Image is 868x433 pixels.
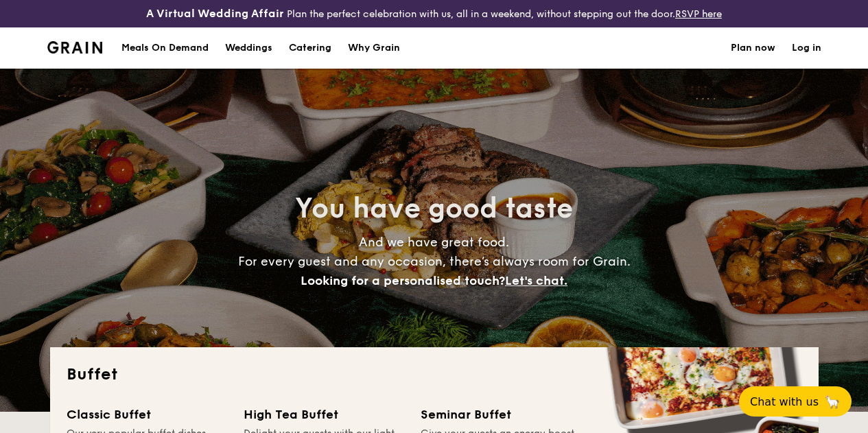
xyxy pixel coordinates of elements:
div: High Tea Buffet [244,405,404,424]
div: Classic Buffet [67,405,227,424]
div: Why Grain [348,27,400,69]
button: Chat with us🦙 [739,386,852,417]
a: Plan now [731,27,775,69]
a: RSVP here [675,8,722,20]
a: Logotype [47,41,103,54]
div: Meals On Demand [121,27,209,69]
span: 🦙 [824,394,841,410]
h2: Buffet [67,364,802,386]
div: Weddings [225,27,272,69]
div: Seminar Buffet [421,405,581,424]
a: Catering [281,27,340,69]
img: Grain [47,41,103,54]
h1: Catering [289,27,331,69]
div: Plan the perfect celebration with us, all in a weekend, without stepping out the door. [145,5,723,22]
a: Weddings [217,27,281,69]
span: Let's chat. [505,273,567,288]
a: Log in [792,27,821,69]
h4: A Virtual Wedding Affair [146,5,284,22]
a: Why Grain [340,27,408,69]
span: Chat with us [750,395,819,408]
a: Meals On Demand [113,27,217,69]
